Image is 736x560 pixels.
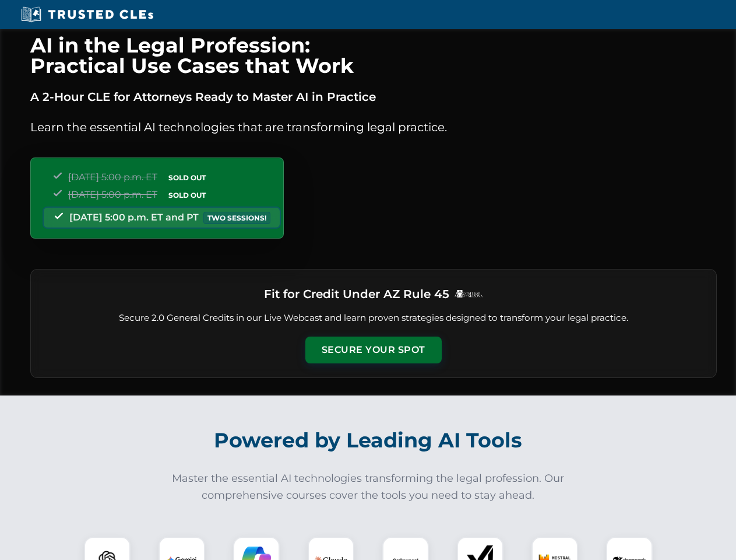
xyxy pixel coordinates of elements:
[17,6,157,23] img: Trusted CLEs
[305,337,442,363] button: Secure Your Spot
[68,171,157,183] span: [DATE] 5:00 p.m. ET
[164,189,210,201] span: SOLD OUT
[30,87,717,106] p: A 2-Hour CLE for Attorneys Ready to Master AI in Practice
[454,289,483,298] img: Logo
[30,118,717,136] p: Learn the essential AI technologies that are transforming legal practice.
[45,311,702,325] p: Secure 2.0 General Credits in our Live Webcast and learn proven strategies designed to transform ...
[30,35,717,76] h1: AI in the Legal Profession: Practical Use Cases that Work
[164,470,572,504] p: Master the essential AI technologies transforming the legal profession. Our comprehensive courses...
[68,189,157,200] span: [DATE] 5:00 p.m. ET
[45,420,691,461] h2: Powered by Leading AI Tools
[164,171,210,184] span: SOLD OUT
[264,283,449,304] h3: Fit for Credit Under AZ Rule 45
